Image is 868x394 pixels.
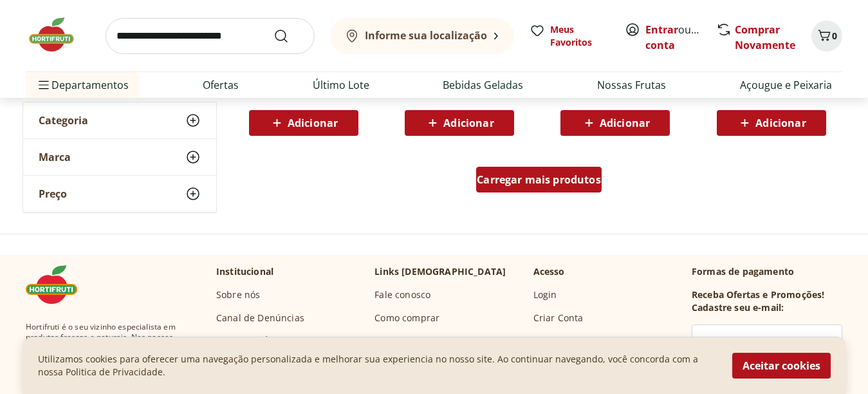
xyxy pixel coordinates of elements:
img: Hortifruti [26,265,90,304]
span: Hortifruti é o seu vizinho especialista em produtos frescos e naturais. Nas nossas plataformas de... [26,322,196,394]
a: Criar conta [645,23,716,52]
h3: Receba Ofertas e Promoções! [692,288,824,301]
span: 0 [832,30,837,42]
button: Adicionar [560,110,670,136]
a: Meus Favoritos [530,23,609,49]
a: Açougue e Peixaria [740,77,832,93]
span: Meus Favoritos [550,23,609,49]
a: Como comprar [374,312,439,324]
span: Adicionar [755,118,806,128]
button: Categoria [23,102,216,138]
button: Preço [23,176,216,212]
a: Sobre nós [216,288,260,301]
p: Acesso [533,265,565,278]
p: Links [DEMOGRAPHIC_DATA] [374,265,506,278]
a: Ofertas [203,77,239,93]
a: Último Lote [313,77,369,93]
span: Adicionar [600,118,650,128]
b: Informe sua localização [365,28,487,42]
span: Departamentos [36,70,129,100]
button: Aceitar cookies [732,353,831,379]
span: Adicionar [288,118,338,128]
span: Marca [39,151,71,164]
a: Login [533,288,557,301]
a: Criar Conta [533,312,584,324]
span: Preço [39,187,67,200]
button: Carrinho [811,21,842,52]
p: Institucional [216,265,273,278]
span: ou [645,22,703,53]
p: Formas de pagamento [692,265,842,278]
a: Comprar Novamente [735,23,795,52]
button: Marca [23,139,216,175]
a: Entrar [645,23,678,37]
a: Carregar mais produtos [476,167,602,198]
a: Esqueci Minha Senha [533,335,629,348]
input: search [106,18,315,54]
button: Submit Search [273,28,304,44]
button: Menu [36,70,51,100]
a: Canal de Denúncias [216,312,304,324]
p: Utilizamos cookies para oferecer uma navegação personalizada e melhorar sua experiencia no nosso ... [38,353,717,379]
h3: Cadastre seu e-mail: [692,301,784,314]
span: Adicionar [443,118,494,128]
button: Adicionar [405,110,514,136]
a: Nossas Frutas [597,77,666,93]
span: Categoria [39,114,88,127]
a: Bebidas Geladas [443,77,523,93]
img: Hortifruti [26,15,90,54]
a: Fale conosco [374,288,430,301]
a: Trocas e Devoluções [374,335,464,348]
button: Informe sua localização [330,18,514,54]
span: Carregar mais produtos [477,174,601,185]
button: Adicionar [717,110,826,136]
button: Adicionar [249,110,358,136]
a: Código de Ética [216,335,284,348]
